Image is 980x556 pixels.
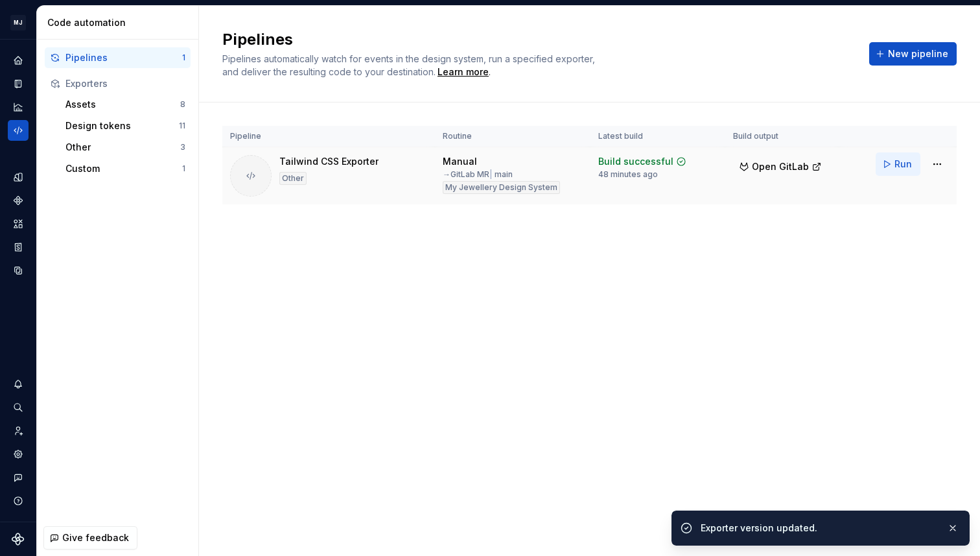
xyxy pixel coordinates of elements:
div: → GitLab MR main [443,169,513,180]
a: Storybook stories [8,237,29,258]
span: Open GitLab [752,160,809,173]
th: Pipeline [222,126,435,147]
div: Pipelines [65,51,182,64]
div: Assets [65,98,180,111]
div: 1 [182,163,185,174]
span: Pipelines automatically watch for events in the design system, run a specified exporter, and deli... [222,53,598,77]
button: Open GitLab [733,155,828,178]
div: Build successful [598,155,673,168]
a: Analytics [8,97,29,117]
button: Search ⌘K [8,397,29,418]
div: MJ [10,15,26,30]
div: Tailwind CSS Exporter [279,155,379,168]
div: Code automation [47,16,193,29]
svg: Supernova Logo [12,533,25,546]
a: Home [8,50,29,71]
button: Notifications [8,374,29,394]
div: Manual [443,155,477,168]
h2: Pipelines [222,29,854,50]
button: Run [876,152,920,176]
div: Design tokens [65,119,179,132]
div: 11 [179,121,185,131]
a: Design tokens [8,167,29,187]
a: Learn more [437,66,489,79]
span: Give feedback [62,531,129,544]
button: MJ [3,8,34,36]
button: Pipelines1 [45,47,191,68]
span: . [436,67,491,77]
div: Custom [65,162,182,175]
div: 48 minutes ago [598,169,658,180]
a: Data sources [8,260,29,281]
div: Exporters [65,77,185,90]
a: Components [8,190,29,211]
a: Settings [8,444,29,465]
th: Latest build [590,126,725,147]
div: Exporter version updated. [701,522,937,535]
button: Assets8 [60,94,191,115]
span: | [489,169,493,179]
a: Assets [8,213,29,234]
button: Design tokens11 [60,115,191,136]
button: Contact support [8,467,29,488]
button: Other3 [60,137,191,158]
div: My Jewellery Design System [443,181,560,194]
button: Give feedback [43,526,137,550]
div: 3 [180,142,185,152]
span: New pipeline [888,47,948,60]
div: 1 [182,53,185,63]
th: Build output [725,126,839,147]
div: Other [279,172,307,185]
th: Routine [435,126,590,147]
a: Invite team [8,420,29,441]
div: Other [65,141,180,154]
a: Code automation [8,120,29,141]
div: 8 [180,99,185,110]
span: Run [894,158,912,171]
button: New pipeline [869,42,957,66]
button: Custom1 [60,158,191,179]
a: Documentation [8,73,29,94]
a: Open GitLab [733,163,828,174]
